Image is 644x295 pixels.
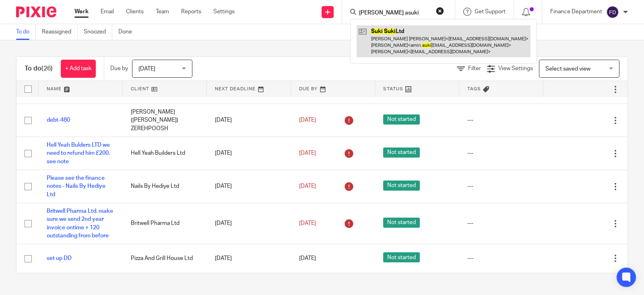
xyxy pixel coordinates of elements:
td: Nails By Hediye Ltd [123,170,207,203]
a: Reports [181,8,201,16]
img: svg%3E [606,6,619,19]
p: Finance Department [550,8,602,16]
span: Select saved view [545,66,590,72]
span: [DATE] [299,256,316,261]
td: [DATE] [207,104,291,137]
span: Not started [383,252,420,262]
span: [DATE] [299,183,316,189]
a: Email [101,8,114,16]
a: Clients [126,8,144,16]
td: [DATE] [207,170,291,203]
td: Hell Yeah Builders Ltd [123,137,207,170]
a: debt-480 [47,117,70,123]
span: View Settings [498,66,533,71]
a: Team [156,8,169,16]
a: To do [16,24,36,40]
span: Filter [468,66,481,71]
td: [DATE] [207,203,291,244]
span: [DATE] [299,220,316,226]
div: --- [467,149,535,157]
td: [PERSON_NAME] ([PERSON_NAME]) ZEREHPOOSH [123,104,207,137]
span: Tags [467,87,481,91]
div: --- [467,182,535,190]
span: [DATE] [299,117,316,123]
a: + Add task [61,60,96,78]
td: Britwell Pharma Ltd [123,203,207,244]
button: Clear [436,7,444,15]
div: --- [467,116,535,124]
span: (26) [41,65,53,72]
a: set up DD [47,256,72,261]
span: Not started [383,147,420,158]
p: Due by [110,64,128,73]
div: --- [467,219,535,227]
span: Not started [383,218,420,228]
span: Get Support [475,9,506,15]
a: Done [118,24,138,40]
a: Reassigned [42,24,78,40]
span: [DATE] [138,66,155,72]
td: Pizza And Grill House Ltd [123,244,207,273]
td: [DATE] [207,244,291,273]
h1: To do [25,64,53,73]
a: Please see the finance notes - Nails By Hediye Ltd [47,175,105,197]
a: Britwell Pharma Ltd. make sure we send 2nd year invoice ontime + 120 outstanding from before [47,208,113,239]
span: Not started [383,114,420,125]
input: Search [358,10,431,17]
a: Work [74,8,89,16]
span: Not started [383,181,420,191]
a: Settings [213,8,235,16]
div: --- [467,254,535,262]
a: Snoozed [84,24,112,40]
td: [DATE] [207,137,291,170]
a: Hell Yeah Bulders LTD we need to refund him £200. see note [47,142,110,164]
img: Pixie [16,6,56,17]
span: [DATE] [299,150,316,156]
